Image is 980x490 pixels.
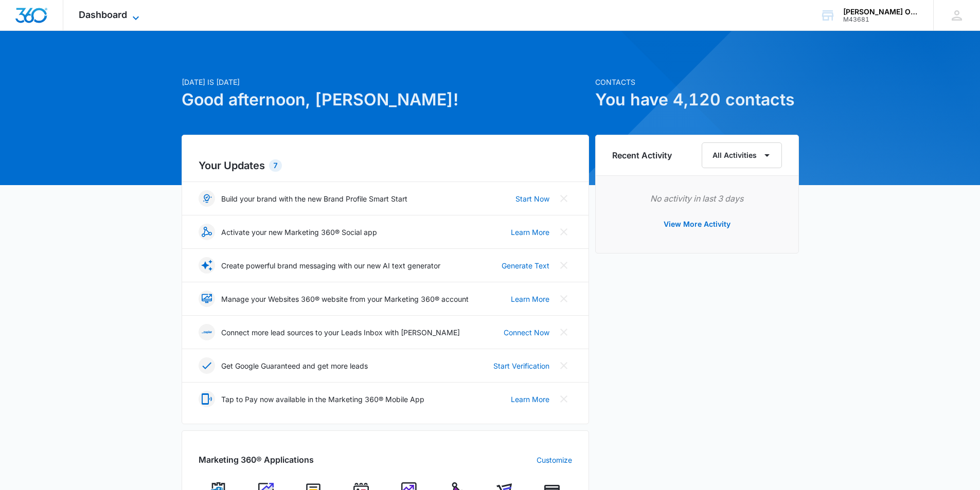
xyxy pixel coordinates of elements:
[221,260,440,271] p: Create powerful brand messaging with our new AI text generator
[556,391,572,407] button: Close
[595,77,799,87] p: Contacts
[556,224,572,240] button: Close
[182,77,589,87] p: [DATE] is [DATE]
[515,193,549,204] a: Start Now
[595,87,799,112] h1: You have 4,120 contacts
[612,149,672,161] h6: Recent Activity
[556,324,572,340] button: Close
[511,394,549,405] a: Learn More
[556,190,572,207] button: Close
[221,394,424,405] p: Tap to Pay now available in the Marketing 360® Mobile App
[502,260,549,271] a: Generate Text
[702,142,782,168] button: All Activities
[612,192,782,205] p: No activity in last 3 days
[221,360,368,371] p: Get Google Guaranteed and get more leads
[493,360,549,371] a: Start Verification
[221,327,460,338] p: Connect more lead sources to your Leads Inbox with [PERSON_NAME]
[199,158,572,173] h2: Your Updates
[556,257,572,274] button: Close
[504,327,549,338] a: Connect Now
[653,212,741,237] button: View More Activity
[182,87,589,112] h1: Good afternoon, [PERSON_NAME]!
[269,159,282,172] div: 7
[843,8,918,16] div: account name
[511,294,549,304] a: Learn More
[221,227,377,238] p: Activate your new Marketing 360® Social app
[511,227,549,238] a: Learn More
[199,453,314,466] h2: Marketing 360® Applications
[537,455,572,465] a: Customize
[556,357,572,374] button: Close
[556,291,572,307] button: Close
[221,294,469,304] p: Manage your Websites 360® website from your Marketing 360® account
[221,193,407,204] p: Build your brand with the new Brand Profile Smart Start
[79,9,127,20] span: Dashboard
[843,16,918,23] div: account id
